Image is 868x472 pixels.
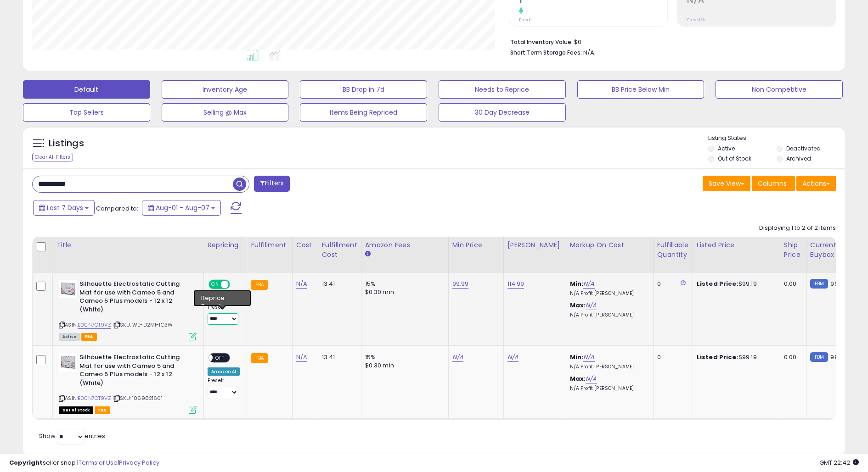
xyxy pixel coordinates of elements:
span: OFF [213,354,227,362]
div: ASIN: [59,353,197,413]
a: B0CN7CT9VZ [78,321,111,329]
button: 30 Day Decrease [439,103,566,122]
div: Listed Price [697,240,776,250]
p: N/A Profit [PERSON_NAME] [570,364,646,370]
button: Non Competitive [716,80,843,99]
small: Prev: 0 [519,17,532,22]
span: Show: entries [39,432,105,440]
div: Amazon AI [208,294,240,302]
a: N/A [507,353,519,362]
b: Listed Price: [697,279,738,288]
strong: Copyright [9,458,43,467]
button: BB Price Below Min [577,80,705,99]
button: Needs to Reprice [439,80,566,99]
b: Min: [570,279,584,288]
span: 2025-08-15 22:42 GMT [819,458,859,467]
a: N/A [586,301,597,310]
span: All listings currently available for purchase on Amazon [59,333,80,341]
label: Active [718,144,735,152]
a: 114.99 [507,279,524,289]
b: Silhouette Electrostatic Cutting Mat for use with Cameo 5 and Cameo 5 Plus models - 12 x 12 (White) [79,353,191,389]
div: Preset: [208,378,240,398]
label: Deactivated [786,144,821,152]
button: BB Drop in 7d [300,80,427,99]
button: Inventory Age [162,80,289,99]
p: N/A Profit [PERSON_NAME] [570,312,646,318]
span: OFF [229,281,243,289]
p: Listing States: [708,134,845,143]
img: 41Z0POBA4nL._SL40_.jpg [59,280,77,298]
span: | SKU: 1069821661 [113,394,163,402]
div: Current Buybox Price [810,240,857,260]
span: | SKU: WE-D2MI-1G3W [113,321,173,328]
p: N/A Profit [PERSON_NAME] [570,385,646,392]
a: N/A [296,353,307,362]
a: N/A [586,374,597,383]
div: $0.30 min [365,288,441,296]
small: FBA [251,280,268,290]
h5: Listings [49,137,84,150]
div: Cost [296,240,314,250]
div: 0.00 [784,353,799,361]
div: seller snap | | [9,459,159,467]
a: Terms of Use [79,458,118,467]
div: Markup on Cost [570,240,649,250]
div: Repricing [208,240,243,250]
small: Prev: N/A [687,17,705,22]
img: 41Z0POBA4nL._SL40_.jpg [59,353,77,372]
p: N/A Profit [PERSON_NAME] [570,290,646,297]
a: B0CN7CT9VZ [78,394,111,402]
small: FBM [810,352,828,362]
span: ON [209,281,221,289]
label: Out of Stock [718,155,751,162]
div: Fulfillment Cost [322,240,357,260]
th: The percentage added to the cost of goods (COGS) that forms the calculator for Min & Max prices. [566,237,653,273]
button: Save View [703,176,750,191]
div: Amazon Fees [365,240,445,250]
li: $0 [510,36,829,47]
div: $99.19 [697,353,773,361]
div: [PERSON_NAME] [507,240,562,250]
div: Preset: [208,304,240,325]
a: Privacy Policy [119,458,159,467]
b: Silhouette Electrostatic Cutting Mat for use with Cameo 5 and Cameo 5 Plus models - 12 x 12 (White) [79,280,191,316]
small: FBA [251,353,268,363]
div: 13.41 [322,353,354,361]
b: Short Term Storage Fees: [510,49,582,56]
span: Columns [758,179,787,188]
div: Title [56,240,200,250]
div: ASIN: [59,280,197,339]
div: $99.19 [697,280,773,288]
div: Displaying 1 to 2 of 2 items [759,224,836,233]
div: Fulfillable Quantity [657,240,689,260]
a: N/A [583,279,594,289]
span: Aug-01 - Aug-07 [156,203,209,212]
span: Last 7 Days [47,203,83,212]
button: Last 7 Days [33,200,95,216]
div: 0 [657,280,686,288]
a: N/A [296,279,307,289]
b: Max: [570,301,586,310]
div: 15% [365,353,441,361]
div: 0 [657,353,686,361]
b: Total Inventory Value: [510,38,573,46]
button: Items Being Repriced [300,103,427,122]
b: Listed Price: [697,353,738,361]
span: Compared to: [96,204,138,213]
span: All listings that are currently out of stock and unavailable for purchase on Amazon [59,406,93,414]
div: Fulfillment [251,240,288,250]
div: 15% [365,280,441,288]
button: Aug-01 - Aug-07 [142,200,221,216]
a: N/A [583,353,594,362]
div: Ship Price [784,240,802,260]
span: FBA [95,406,110,414]
span: 99.99 [830,353,847,361]
button: Top Sellers [23,103,150,122]
div: Clear All Filters [32,153,73,161]
div: 0.00 [784,280,799,288]
button: Actions [796,176,836,191]
button: Columns [752,176,795,191]
span: FBA [81,333,97,341]
a: 99.99 [452,279,469,289]
div: 13.41 [322,280,354,288]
